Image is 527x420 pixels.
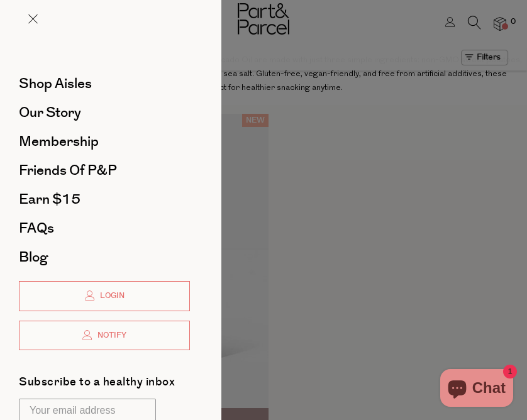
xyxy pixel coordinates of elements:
[19,74,92,94] span: Shop Aisles
[19,377,175,392] label: Subscribe to a healthy inbox
[19,221,190,235] a: FAQs
[19,106,190,119] a: Our Story
[19,192,190,206] a: Earn $15
[19,135,190,148] a: Membership
[19,250,190,264] a: Blog
[19,247,48,267] span: Blog
[19,102,81,123] span: Our Story
[19,189,80,209] span: Earn $15
[19,163,190,177] a: Friends of P&P
[19,160,117,180] span: Friends of P&P
[19,281,190,311] a: Login
[19,321,190,351] a: Notify
[94,330,126,341] span: Notify
[436,369,517,410] inbox-online-store-chat: Shopify online store chat
[19,77,190,91] a: Shop Aisles
[19,218,54,238] span: FAQs
[97,290,125,301] span: Login
[19,131,99,152] span: Membership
